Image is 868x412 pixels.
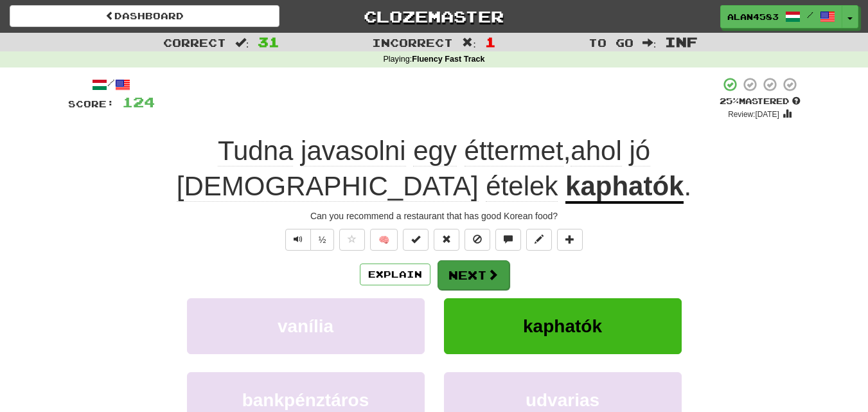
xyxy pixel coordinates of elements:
span: Incorrect [372,36,453,49]
span: Score: [68,98,114,109]
span: : [462,37,476,48]
span: . [684,171,691,201]
span: ételek [486,171,558,202]
button: vanília [187,298,425,354]
button: Discuss sentence (alt+u) [495,229,521,251]
a: Clozemaster [299,5,569,28]
span: Inf [665,34,698,49]
span: javasolni [301,136,405,166]
button: 🧠 [370,229,398,251]
span: 124 [122,94,155,110]
a: Dashboard [10,5,279,27]
button: Reset to 0% Mastered (alt+r) [434,229,459,251]
span: kaphatók [523,316,602,336]
span: 31 [258,34,279,49]
button: Favorite sentence (alt+f) [339,229,365,251]
div: Mastered [720,96,801,107]
button: Play sentence audio (ctl+space) [285,229,311,251]
span: : [642,37,657,48]
span: egy [413,136,457,166]
span: vanília [278,316,333,336]
span: : [235,37,249,48]
button: kaphatók [444,298,682,354]
span: udvarias [526,390,599,410]
button: Edit sentence (alt+d) [526,229,552,251]
button: Next [438,260,509,290]
span: To go [589,36,633,49]
span: éttermet [465,136,563,166]
u: kaphatók [565,171,684,204]
span: , [177,136,650,202]
small: Review: [DATE] [728,110,779,119]
span: alan4583 [727,11,779,22]
button: Explain [360,264,430,285]
span: jó [629,136,650,166]
div: Text-to-speech controls [283,229,335,251]
span: 25 % [720,96,739,106]
span: 1 [485,34,496,49]
button: Set this sentence to 100% Mastered (alt+m) [403,229,429,251]
span: Correct [163,36,226,49]
span: [DEMOGRAPHIC_DATA] [177,171,479,202]
span: ahol [571,136,621,166]
span: bankpénztáros [242,390,369,410]
span: Tudna [218,136,294,166]
button: ½ [310,229,335,251]
button: Ignore sentence (alt+i) [465,229,490,251]
span: / [807,10,813,19]
button: Add to collection (alt+a) [557,229,583,251]
div: / [68,76,155,93]
strong: Fluency Fast Track [412,55,484,64]
a: alan4583 / [720,5,842,28]
div: Can you recommend a restaurant that has good Korean food? [68,210,801,222]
